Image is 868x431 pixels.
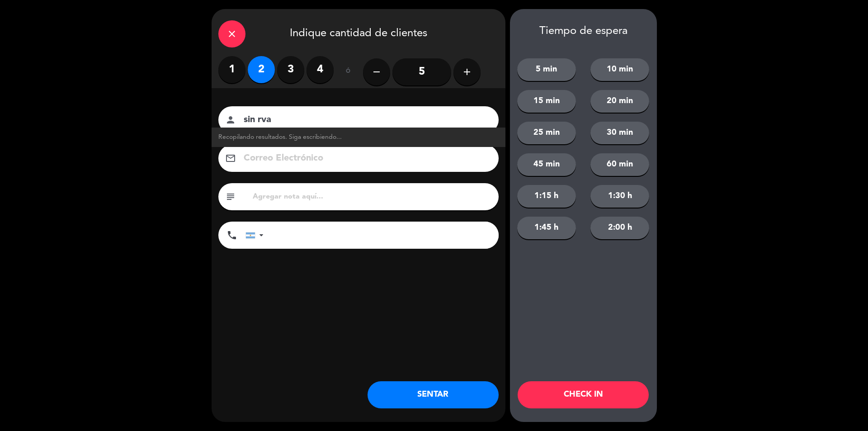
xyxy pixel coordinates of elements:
[510,25,657,38] div: Tiempo de espera
[590,122,649,144] button: 30 min
[218,132,342,142] span: Recopilando resultados. Siga escribiendo...
[590,58,649,81] button: 10 min
[517,217,576,239] button: 1:45 h
[368,381,499,408] button: SENTAR
[590,90,649,113] button: 20 min
[246,222,267,248] div: Argentina: +54
[243,151,487,166] input: Correo Electrónico
[252,190,492,203] input: Agregar nota aquí...
[590,185,649,208] button: 1:30 h
[225,191,236,202] i: subject
[226,230,237,241] i: phone
[243,112,487,128] input: Nombre del cliente
[517,90,576,113] button: 15 min
[590,153,649,176] button: 60 min
[218,56,245,83] label: 1
[517,153,576,176] button: 45 min
[590,217,649,239] button: 2:00 h
[225,153,236,164] i: email
[371,66,382,77] i: remove
[212,9,505,56] div: Indique cantidad de clientes
[248,56,275,83] label: 2
[517,58,576,81] button: 5 min
[453,58,481,85] button: add
[518,381,649,408] button: CHECK IN
[517,185,576,208] button: 1:15 h
[277,56,304,83] label: 3
[226,28,237,39] i: close
[225,114,236,125] i: person
[334,56,363,88] div: ó
[307,56,334,83] label: 4
[462,66,472,77] i: add
[517,122,576,144] button: 25 min
[363,58,390,85] button: remove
